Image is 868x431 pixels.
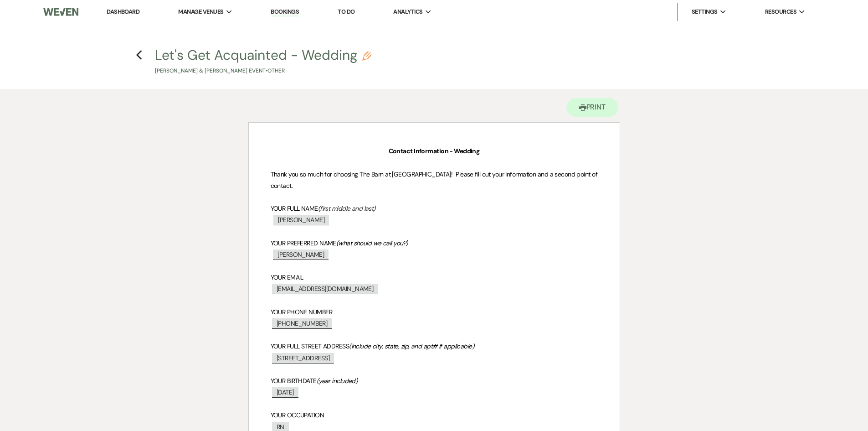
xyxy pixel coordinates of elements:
em: (include city, state, zip, and apt# if applicable) [349,342,474,350]
span: YOUR PREFERRED NAME [271,239,336,247]
em: ( [318,204,320,213]
span: [STREET_ADDRESS] [272,353,334,363]
button: Print [566,98,619,117]
span: YOUR EMAIL [271,273,303,281]
span: [PERSON_NAME] [273,249,329,260]
a: Bookings [271,8,299,16]
em: (year included) [317,377,358,385]
a: To Do [338,8,354,16]
em: first middle and last) [320,204,375,213]
span: [DATE] [272,387,298,398]
span: YOUR FULL STREET ADDRESS [271,342,349,350]
span: [PHONE_NUMBER] [272,318,332,329]
em: (what should we call you?) [336,239,407,247]
button: Let's Get Acquainted - Wedding[PERSON_NAME] & [PERSON_NAME] Event•Other [155,48,371,75]
span: Thank you so much for choosing The Barn at [GEOGRAPHIC_DATA]! Please fill out your information an... [271,170,599,190]
img: Weven Logo [43,2,78,21]
span: [EMAIL_ADDRESS][DOMAIN_NAME] [272,284,378,294]
a: Dashboard [107,8,139,16]
span: Settings [692,7,718,16]
span: [PERSON_NAME] [273,215,329,225]
span: Manage Venues [178,7,223,16]
span: Analytics [393,7,422,16]
span: YOUR FULL NAME [271,204,318,213]
strong: Contact Information - Wedding [389,147,480,155]
span: YOUR PHONE NUMBER [271,308,332,316]
p: [PERSON_NAME] & [PERSON_NAME] Event • Other [155,67,371,75]
span: Resources [765,7,796,16]
span: YOUR BIRTHDATE [271,377,317,385]
span: YOUR OCCUPATION [271,411,324,419]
